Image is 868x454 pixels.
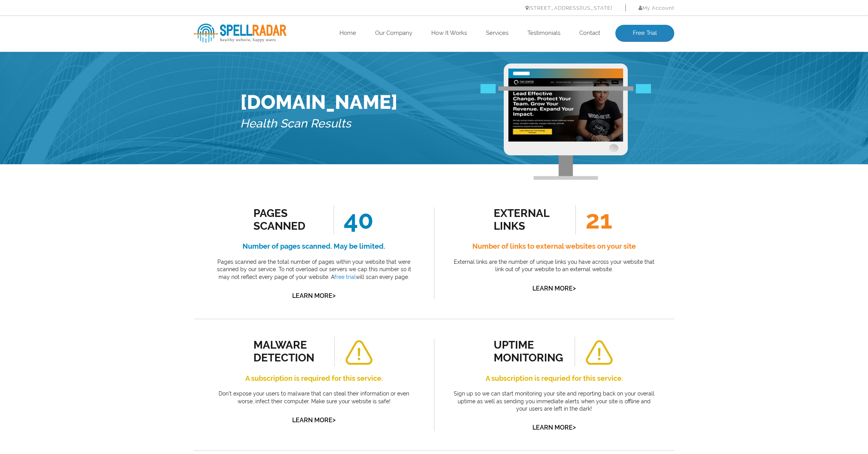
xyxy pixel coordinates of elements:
p: Don’t expose your users to malware that can steal their information or even worse, infect their c... [211,390,417,405]
span: > [332,414,336,425]
a: free trial [334,274,356,280]
span: 40 [334,205,374,234]
h4: Number of pages scanned. May be limited. [211,240,417,253]
p: External links are the number of unique links you have across your website that link out of your ... [451,258,657,273]
div: uptime monitoring [494,339,564,364]
h1: [DOMAIN_NAME] [240,91,398,113]
a: Learn More> [532,285,576,292]
img: Free Website Analysis [508,78,623,142]
img: Free Webiste Analysis [504,64,628,180]
h4: A subscription is required for this service. [211,372,417,385]
img: alert [344,340,373,365]
span: > [332,290,336,301]
a: Learn More> [292,292,336,299]
p: Pages scanned are the total number of pages within your website that were scanned by our service.... [211,258,417,281]
a: Learn More> [292,416,336,424]
img: Free Webiste Analysis [480,92,651,101]
h4: Number of links to external websites on your site [451,240,657,253]
h5: Health Scan Results [240,113,398,134]
h4: A subscription is requried for this service. [451,372,657,385]
img: alert [585,340,613,365]
a: Learn More> [532,424,576,431]
div: Pages Scanned [253,207,324,232]
span: > [573,283,576,294]
span: > [573,422,576,433]
div: malware detection [253,339,324,364]
div: external links [494,207,564,232]
p: Sign up so we can start monitoring your site and reporting back on your overall uptime as well as... [451,390,657,413]
span: 21 [575,205,612,234]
